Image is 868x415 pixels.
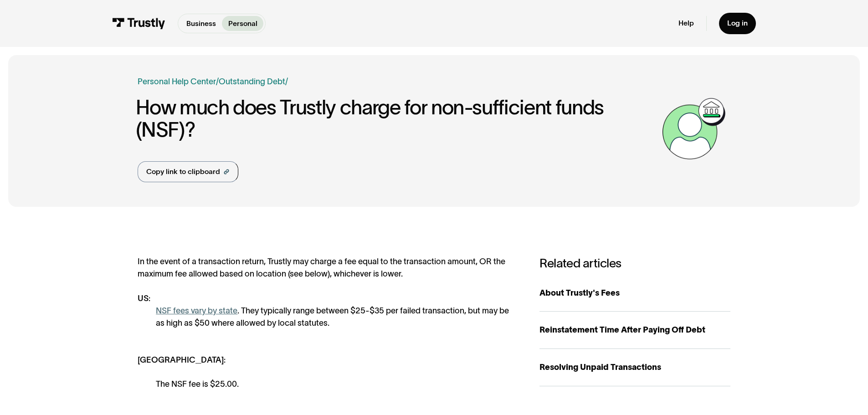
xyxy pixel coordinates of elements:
a: Log in [719,13,756,34]
div: . They typically range between $25-$35 per failed transaction, but may be as high as $50 where al... [156,305,519,329]
strong: US [138,294,149,303]
div: Reinstatement Time After Paying Off Debt [539,324,730,336]
p: Personal [228,18,257,29]
h3: Related articles [539,256,730,270]
a: Help [678,19,694,28]
a: About Trustly's Fees [539,275,730,312]
a: Reinstatement Time After Paying Off Debt [539,312,730,349]
h1: How much does Trustly charge for non-sufficient funds (NSF)? [136,96,657,141]
a: Personal [222,16,263,31]
p: Business [186,18,216,29]
a: Outstanding Debt [219,77,285,86]
div: About Trustly's Fees [539,287,730,299]
div: The NSF fee is $25.00. [156,378,519,390]
img: Trustly Logo [112,18,165,29]
div: Copy link to clipboard [146,166,220,177]
a: Personal Help Center [138,76,216,88]
a: Resolving Unpaid Transactions [539,349,730,386]
div: Resolving Unpaid Transactions [539,361,730,374]
strong: [GEOGRAPHIC_DATA] [138,355,224,364]
a: Business [180,16,222,31]
div: / [216,76,219,88]
div: In the event of a transaction return, Trustly may charge a fee equal to the transaction amount, O... [138,256,519,390]
a: NSF fees vary by state [156,306,237,315]
div: / [285,76,288,88]
div: Log in [727,19,748,28]
a: Copy link to clipboard [138,161,238,182]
